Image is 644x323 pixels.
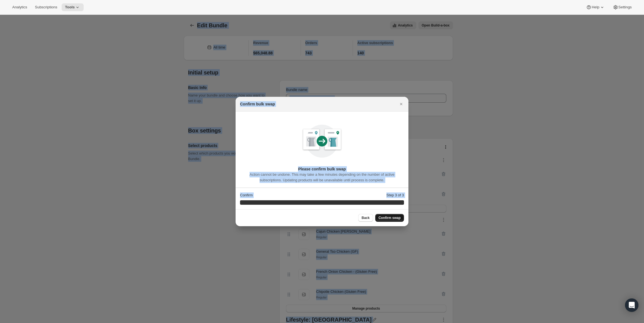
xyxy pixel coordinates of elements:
button: Analytics [9,3,30,11]
span: Analytics [12,5,27,9]
button: Settings [609,3,635,11]
div: Open Intercom Messenger [625,298,638,312]
span: Help [592,5,599,9]
button: Confirm swap [375,214,404,222]
span: Settings [618,5,632,9]
span: Confirm swap [379,216,401,220]
span: Subscriptions [35,5,57,9]
span: Back [362,216,370,220]
button: Back [358,214,373,222]
button: Tools [62,3,84,11]
button: Subscriptions [32,3,60,11]
p: Step 3 of 3 [386,192,404,198]
button: Close [397,100,405,108]
span: Tools [65,5,75,9]
button: Help [583,3,608,11]
h3: Please confirm bulk swap [240,166,404,172]
p: Confirm [240,192,253,198]
h2: Confirm bulk swap [240,101,275,107]
span: Action cannot be undone. This may take a few minutes depending on the number of active subscripti... [250,172,394,182]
